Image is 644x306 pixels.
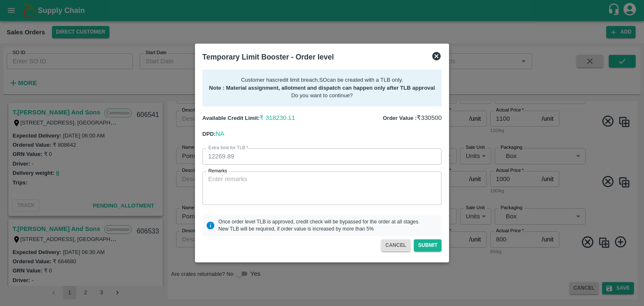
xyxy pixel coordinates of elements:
[209,92,435,100] p: Do you want to continue?
[209,76,435,84] p: Customer has credit limit breach . SO can be created with a TLB only.
[208,145,248,151] label: Extra limit for TLB
[203,148,442,164] input: Enter value
[381,239,410,252] button: CANCEL
[260,114,295,121] span: ₹ 318230.11
[208,168,227,174] label: Remarks
[414,239,441,252] button: Submit
[218,218,420,233] p: Once order level TLB is approved, credit check will be bypassed for the order at all stages. New ...
[383,115,417,121] b: Order Value :
[203,131,216,137] b: DPD:
[203,53,334,61] b: Temporary Limit Booster - Order level
[209,84,435,92] p: Note : Material assignment, allotment and dispatch can happen only after TLB approval
[216,130,224,137] span: NA
[203,115,260,121] b: Available Credit Limit:
[417,114,442,121] span: ₹ 330500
